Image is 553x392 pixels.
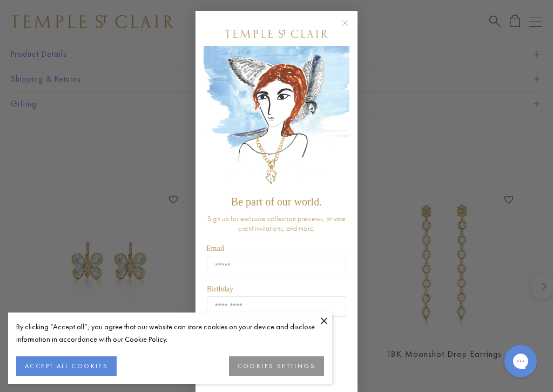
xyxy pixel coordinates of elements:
button: ACCEPT ALL COOKIES [16,356,117,376]
button: COOKIES SETTINGS [229,356,324,376]
img: c4a9eb12-d91a-4d4a-8ee0-386386f4f338.jpeg [204,46,349,190]
span: Sign up for exclusive collection previews, private event invitations, and more. [207,214,346,233]
button: Close dialog [343,22,357,35]
div: By clicking “Accept all”, you agree that our website can store cookies on your device and disclos... [16,321,324,346]
span: Birthday [207,285,233,293]
iframe: Gorgias live chat messenger [499,341,542,381]
span: Be part of our world. [231,196,322,208]
input: Email [207,256,346,276]
img: Temple St. Clair [225,30,328,38]
span: Email [206,244,224,253]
